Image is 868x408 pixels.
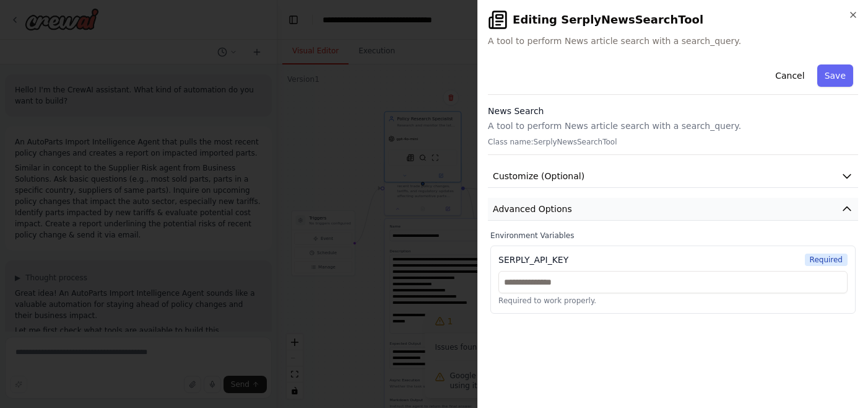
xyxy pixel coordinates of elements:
[817,64,853,87] button: Save
[493,170,584,182] span: Customize (Optional)
[488,198,858,221] button: Advanced Options
[498,296,848,306] p: Required to work properly.
[488,105,858,117] h3: News Search
[488,120,858,132] p: A tool to perform News article search with a search_query.
[768,64,812,87] button: Cancel
[488,35,858,47] span: A tool to perform News article search with a search_query.
[498,254,568,266] div: SERPLY_API_KEY
[488,165,858,188] button: Customize (Optional)
[488,10,508,30] img: SerplyNewsSearchTool
[488,10,858,30] h2: Editing SerplyNewsSearchTool
[490,231,856,241] label: Environment Variables
[488,137,858,147] p: Class name: SerplyNewsSearchTool
[493,203,572,215] span: Advanced Options
[805,254,848,266] span: Required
